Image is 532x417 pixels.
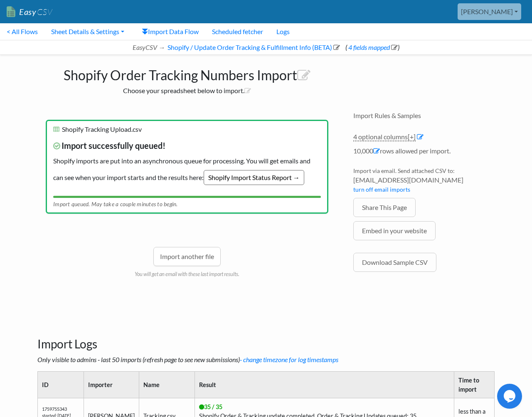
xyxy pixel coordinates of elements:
a: EasyCSV [7,3,52,20]
a: 4 optional columns[+] [353,133,416,141]
a: Share This Page [353,198,416,217]
a: 4 fields mapped [347,43,398,51]
a: Import another file [153,247,221,266]
h1: Shopify Order Tracking Numbers Import [37,63,337,83]
li: Import via email. Send attached CSV to: [353,166,495,198]
h2: Choose your spreadsheet below to import. [37,86,337,94]
a: - change timezone for log timestamps [240,355,338,363]
h3: Import Logs [37,316,495,351]
span: [EMAIL_ADDRESS][DOMAIN_NAME] [353,175,495,185]
a: Import Data Flow [135,23,205,40]
th: Result [195,371,454,398]
a: Shopify / Update Order Tracking & Fulfillment Info (BETA) [166,43,340,51]
iframe: chat widget [497,384,524,409]
span: Import successfully queued! [53,139,321,156]
div: Import queued. May take a couple minutes to begin. [53,198,321,208]
a: Download Sample CSV [353,253,436,272]
a: Shopify Import Status Report → [204,170,304,185]
h4: Import Rules & Samples [353,111,495,119]
th: Name [139,371,195,398]
a: [PERSON_NAME] [458,3,521,20]
li: 10,000 rows allowed per import. [353,146,495,160]
span: [+] [408,133,416,141]
a: Scheduled fetcher [205,23,270,40]
a: Sheet Details & Settings [44,23,131,40]
a: Embed in your website [353,221,436,240]
a: Logs [270,23,296,40]
a: turn off email imports [353,186,410,193]
span: 35 / 35 [199,403,222,410]
span: Shopify Tracking Upload.csv [62,125,142,133]
p: You will get an email with these last import results. [46,266,328,278]
span: ( ) [345,43,399,51]
i: EasyCSV → [133,43,165,51]
i: Only visible to admins - last 50 imports (refresh page to see new submissions) [37,355,338,363]
p: Shopify imports are put into an asynchronous queue for processing. You will get emails and can se... [53,133,321,189]
th: Importer [84,371,139,398]
th: Time to import [454,371,495,398]
span: CSV [36,7,52,17]
th: ID [38,371,84,398]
